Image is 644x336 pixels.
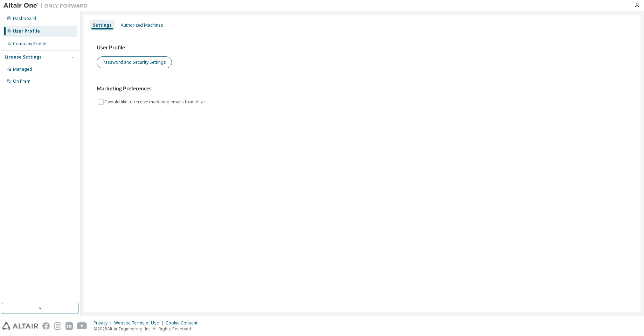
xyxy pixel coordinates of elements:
div: User Profile [13,28,40,34]
label: I would like to receive marketing emails from Altair [105,98,208,106]
div: Cookie Consent [166,320,202,326]
div: Dashboard [13,16,36,21]
p: © 2025 Altair Engineering, Inc. All Rights Reserved. [94,326,202,332]
div: Privacy [94,320,114,326]
img: facebook.svg [42,322,50,330]
div: Website Terms of Use [114,320,166,326]
img: Altair One [4,2,91,9]
img: youtube.svg [77,322,87,330]
div: Managed [13,67,32,72]
img: instagram.svg [54,322,61,330]
div: On Prem [13,78,30,84]
div: Settings [93,22,112,28]
h3: Marketing Preferences [97,85,628,92]
img: linkedin.svg [65,322,73,330]
button: Password and Security Settings [97,56,172,68]
div: Authorized Machines [121,22,163,28]
div: Company Profile [13,41,46,47]
h3: User Profile [97,44,628,51]
div: License Settings [5,54,42,60]
img: altair_logo.svg [2,322,38,330]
